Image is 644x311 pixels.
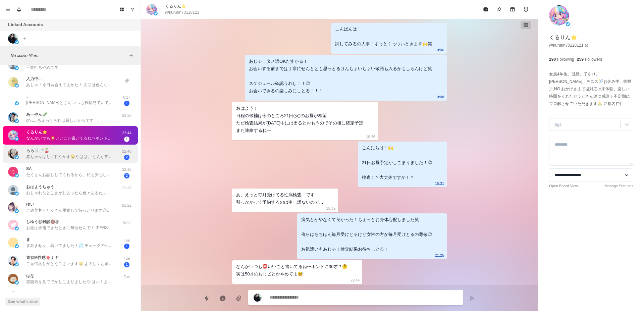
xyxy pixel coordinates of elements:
[249,58,432,95] div: あじゃ！タメ語OKたすかる！ お会いする前までは丁寧にせんととも思っとるけんちょいちょい敬語も入るかもしらんけど笑 スケジュール確認うれし！！◎ お会いできるの楽しみにしとる！！！
[26,76,42,82] p: 入力中...
[236,191,323,206] div: あ、えっと毎月受けてる性病検査…です 引っかかって予約するのは申し訳ないので…
[466,292,479,305] button: Send message
[8,202,18,212] img: picture
[26,148,49,154] p: らら🐰🍼🍒
[15,226,19,230] img: picture
[124,101,129,106] span: 1
[15,40,19,44] img: picture
[26,237,30,243] p: ま
[11,53,127,59] p: No active filters
[566,22,570,26] img: picture
[506,3,519,16] button: Archive
[26,172,113,178] p: たくさんお話ししてくれるから、私も安心して楽しみにできそうです！
[118,167,135,172] p: 22:15
[26,154,113,160] p: 赤ちゃんばりに甘やかす🤤やばば。 なんか知らないけど、いっつも赤ちゃん言われてます笑
[26,219,59,225] p: しゆう@雑談🔞垢
[549,183,578,189] a: Open Board View
[26,94,30,100] p: 。
[26,135,113,141] p: なんかいつも📮いいこと書いてるね〜ホントに30才？🤔 実は50才のおじピとかやめてよ😅
[118,185,135,191] p: 21:28
[26,243,113,249] p: すみません、着いてました！💦 チェックのシャツと黒のズボン履いてます！
[26,291,60,297] p: [PERSON_NAME]
[8,149,18,159] img: picture
[124,137,129,142] span: 1
[26,261,113,267] p: ご返信ありがとうございます🥲 よろしくお願いします！！
[492,3,506,16] button: Pin
[124,262,129,267] span: 1
[26,255,59,261] p: 東京M性感♦️ナギ
[236,263,347,278] div: なんかいつも📮いいこと書いてるね〜ホントに30才？🤔 実は50才のおじピとかやめてよ😅
[200,292,213,305] button: Quick replies
[118,95,135,100] p: 0:27
[216,292,229,305] button: Reply with AI
[165,9,199,15] p: @kururin70128121
[26,273,34,279] p: はな
[15,155,19,159] img: picture
[335,25,432,48] div: こんばんは！ 試してみるの大事！ずっとくっついときます🙌笑
[26,100,113,106] p: [PERSON_NAME]とさん いつも投稿見ていてどうしてもお話してみたくなってDMお送りしました、、！ M性感も[PERSON_NAME]とさんもずっと気になっているので、年内に必ずお会いし...
[8,112,18,122] img: picture
[362,144,432,181] div: こんにちは！🙌 21日お昼予定かしこまりました！◎ 検査！？大丈夫ですか！？
[5,298,40,306] button: See what's new
[254,294,262,302] img: picture
[154,11,158,15] img: picture
[3,4,13,15] button: Menu
[118,292,135,297] p: Mon
[437,46,444,54] p: 0:06
[13,4,24,15] button: Notifications
[26,184,54,190] p: ︎︎︎︎おはようちゅう
[26,64,58,70] p: 不意打ちやめて笑
[8,256,18,266] img: picture
[118,203,135,208] p: 21:22
[557,56,574,62] p: Following
[15,173,19,177] img: picture
[15,192,19,196] img: picture
[15,66,19,70] img: picture
[604,183,633,189] a: Manage Statuses
[124,155,129,160] span: 2
[15,84,19,88] img: picture
[116,4,127,15] button: Board View
[8,21,43,28] p: Linked Accounts
[8,274,18,284] img: picture
[435,252,444,259] p: 21:25
[549,70,633,107] p: 女風4年生、既婚、子あり、[PERSON_NAME]、テニス🎾お休み中、喫煙🚬NG おかげさまで塩対応は未体験、楽しい時間をくれたセラピさん達に感謝 ♪ 不定期にブロ解させていただきます🙏 ＠都内在住
[577,56,584,62] p: 259
[146,4,157,15] img: picture
[118,220,135,226] p: Wed
[326,205,335,212] p: 15:39
[26,129,47,135] p: くるりん⭐️
[8,167,18,177] img: picture
[8,220,18,230] img: picture
[26,166,32,172] p: SA
[26,82,113,88] p: あじゃ！今日も会えてよかた！ 次回は色んな場所と姿勢ね笑 また会いたい！
[236,105,363,134] div: おはよう！ 日程の候補は今のところ21日(火)のお昼が希望 ただ検査結果が[DATE]中には出るとおもうのでその後に確定予定 また連絡するねー
[118,113,135,118] p: 23:36
[549,5,569,25] img: picture
[8,185,18,195] img: picture
[15,119,19,123] img: picture
[549,34,577,42] p: くるりん⭐️
[8,292,18,302] img: picture
[118,274,135,280] p: Tue
[26,111,47,117] p: あーやん🥒
[549,42,589,48] a: @kururin70128121
[26,279,113,285] p: 雰囲気を見てでかしこまりました◎ はい！また17日オーダーお作りする前にご連絡させていただきますね！ 他にも聞きたいこと話したい事あればお気軽にDMください🙌
[549,56,556,62] p: 290
[26,117,106,123] p: oh......ちょっとそれは厳しいかもです、、、
[232,292,246,305] button: Add media
[8,238,18,248] img: picture
[26,201,34,207] p: ゆい
[165,3,186,9] p: くるりん⭐️
[124,173,129,178] span: 2
[15,244,19,248] img: picture
[118,130,135,136] p: 22:44
[8,34,18,44] img: picture
[127,4,138,15] button: Show unread conversations
[118,238,135,243] p: Tue
[8,95,18,105] img: picture
[15,209,19,213] img: picture
[8,130,18,140] img: picture
[351,276,360,284] p: 22:44
[435,180,444,187] p: 15:31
